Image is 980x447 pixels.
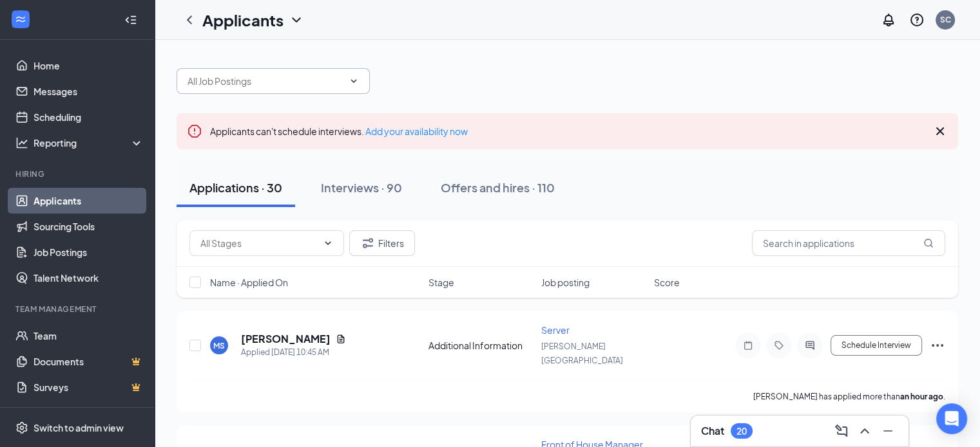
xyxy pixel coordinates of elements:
[34,374,144,400] a: SurveysCrown
[736,426,747,437] div: 20
[34,53,144,78] a: Home
[428,339,533,352] div: Additional Information
[831,421,852,441] button: ComposeMessage
[15,169,141,179] div: Hiring
[210,125,468,137] span: Applicants can't schedule interviews.
[202,9,283,31] h1: Applicants
[34,323,144,349] a: Team
[441,179,555,196] div: Offers and hires · 110
[541,342,623,365] span: [PERSON_NAME][GEOGRAPHIC_DATA]
[34,136,144,149] div: Reporting
[124,14,137,26] svg: Collapse
[701,424,724,438] h3: Chat
[834,423,849,439] svg: ComposeMessage
[187,74,343,88] input: All Job Postings
[213,340,225,351] div: MS
[289,12,304,28] svg: ChevronDown
[857,423,872,439] svg: ChevronUp
[336,334,346,344] svg: Document
[740,340,756,351] svg: Note
[360,235,376,251] svg: Filter
[15,421,28,434] svg: Settings
[831,335,922,356] button: Schedule Interview
[932,123,948,139] svg: Cross
[34,349,144,374] a: DocumentsCrown
[752,230,945,256] input: Search in applications
[365,125,468,137] a: Add your availability now
[200,236,318,250] input: All Stages
[771,340,787,351] svg: Tag
[187,123,202,139] svg: Error
[210,276,288,289] span: Name · Applied On
[936,403,967,434] div: Open Intercom Messenger
[802,340,818,351] svg: ActiveChat
[909,12,925,28] svg: QuestionInfo
[34,239,144,265] a: Job Postings
[900,392,943,401] b: an hour ago
[34,78,144,104] a: Messages
[34,265,144,291] a: Talent Network
[15,136,28,149] svg: Analysis
[349,230,415,256] button: Filter Filters
[428,276,454,289] span: Stage
[241,346,346,359] div: Applied [DATE] 10:45 AM
[541,324,570,336] span: Server
[321,179,402,196] div: Interviews · 90
[930,338,945,353] svg: Ellipses
[881,12,896,28] svg: Notifications
[182,12,197,28] svg: ChevronLeft
[34,188,144,214] a: Applicants
[654,276,680,289] span: Score
[349,76,359,86] svg: ChevronDown
[923,238,934,248] svg: MagnifyingGlass
[241,332,331,346] h5: [PERSON_NAME]
[323,238,333,248] svg: ChevronDown
[878,421,898,441] button: Minimize
[34,214,144,239] a: Sourcing Tools
[753,391,945,402] p: [PERSON_NAME] has applied more than .
[880,423,896,439] svg: Minimize
[34,104,144,130] a: Scheduling
[15,304,141,315] div: Team Management
[854,421,875,441] button: ChevronUp
[34,421,124,434] div: Switch to admin view
[14,13,27,26] svg: WorkstreamLogo
[541,276,590,289] span: Job posting
[940,14,951,25] div: SC
[189,179,282,196] div: Applications · 30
